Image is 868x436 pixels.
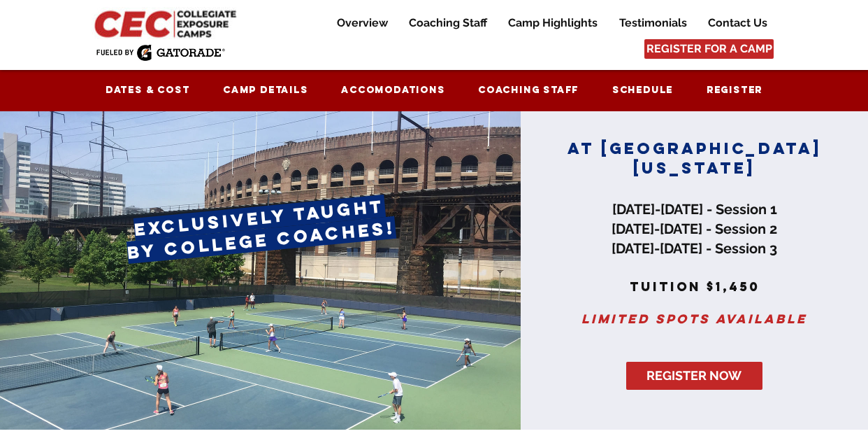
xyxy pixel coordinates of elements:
span: REGISTER NOW [646,367,742,384]
a: Dates & Cost [92,77,203,104]
a: Contact Us [697,15,777,31]
span: [DATE]-[DATE] - Session 1 [DATE]-[DATE] - Session 2 [DATE]-[DATE] - Session 3 [612,201,777,257]
p: Testimonials [612,15,694,31]
p: Camp Highlights [501,15,605,31]
p: Overview [330,15,395,31]
p: Contact Us [701,15,774,31]
a: REGISTER NOW [626,362,762,390]
span: Accomodations [341,84,444,96]
span: Schedule [612,84,673,96]
span: Dates & Cost [106,84,190,96]
a: Camp Highlights [498,15,608,31]
span: tuition $1,450 [630,279,760,295]
nav: Site [315,15,777,31]
a: Camp Details [209,77,321,104]
a: Accomodations [327,77,458,104]
span: Register [707,84,762,96]
a: REGISTER FOR A CAMP [644,39,774,59]
span: exclusively taught by college coaches! [126,195,396,264]
img: CEC Logo Primary_edited.jpg [92,7,243,39]
a: Overview [326,15,398,31]
a: Coaching Staff [464,77,593,104]
span: REGISTER FOR A CAMP [646,41,772,57]
span: Coaching Staff [478,84,579,96]
a: Register [693,77,776,104]
a: Coaching Staff [398,15,497,31]
nav: Site [92,77,776,104]
p: Coaching Staff [402,15,494,31]
span: Limited spots available [581,311,807,327]
span: AT [GEOGRAPHIC_DATA][US_STATE] [567,139,822,178]
a: Schedule [598,77,687,104]
img: Fueled by Gatorade.png [96,44,225,61]
a: Testimonials [609,15,697,31]
span: Camp Details [223,84,308,96]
